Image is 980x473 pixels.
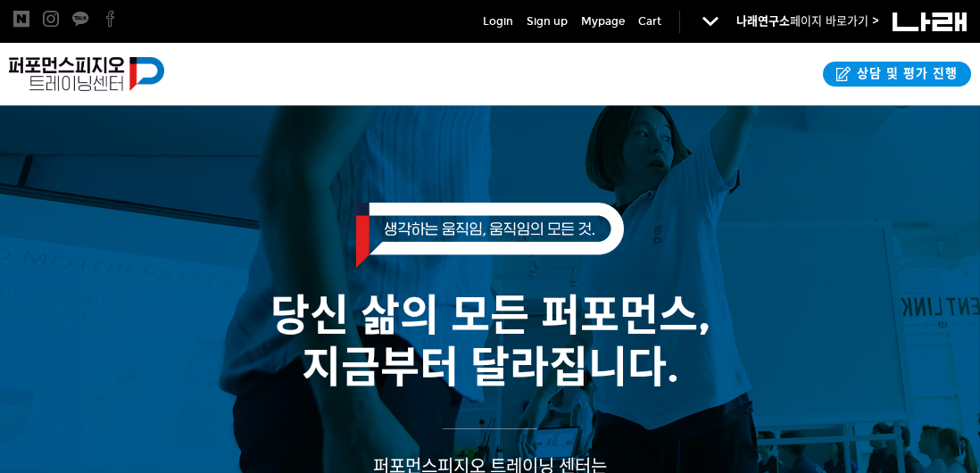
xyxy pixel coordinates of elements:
[581,12,625,30] a: Mypage
[736,14,790,29] strong: 나래연구소
[483,12,513,30] a: Login
[736,14,879,29] a: 나래연구소페이지 바로가기 >
[527,12,568,30] a: Sign up
[356,203,624,268] img: 생각하는 움직임, 움직임의 모든 것.
[823,62,971,87] a: 상담 및 평가 진행
[638,12,661,30] a: Cart
[270,289,710,394] span: 당신 삶의 모든 퍼포먼스, 지금부터 달라집니다.
[851,65,958,83] span: 상담 및 평가 진행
